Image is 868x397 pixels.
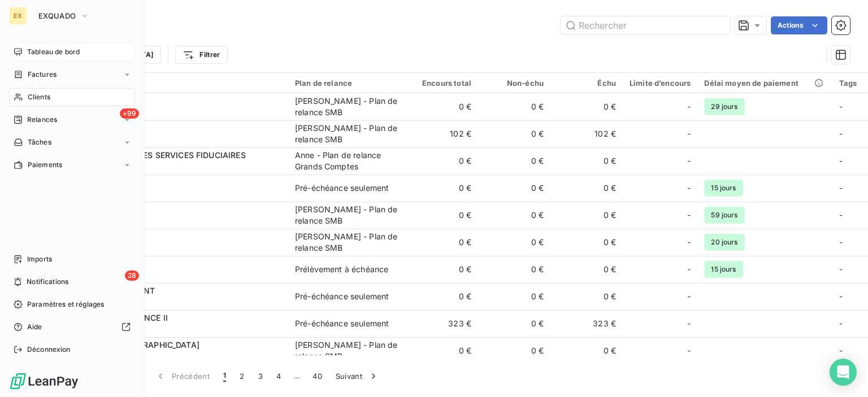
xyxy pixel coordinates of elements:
span: - [687,318,691,329]
span: 5017 [78,161,281,172]
span: 5073 [78,107,281,118]
div: Pré-échéance seulement [295,291,389,302]
td: 0 € [550,174,623,202]
span: - [839,129,843,138]
td: 102 € [406,120,478,147]
div: Prélèvement à échéance [295,264,388,275]
span: 59137 [78,188,281,199]
div: Plan de relance [295,78,399,88]
span: - [687,101,691,112]
span: 4154 [78,351,281,362]
td: 0 € [478,120,550,147]
span: 20 jours [704,234,744,251]
span: - [839,183,843,193]
span: 28 [125,271,139,281]
div: Anne - Plan de relance Grands Comptes [295,150,399,172]
span: - [839,291,843,301]
td: 0 € [406,202,478,229]
td: 0 € [406,174,478,202]
span: 2SF - SOCIETE DES SERVICES FIDUCIAIRES [78,150,246,160]
div: [PERSON_NAME] - Plan de relance SMB [295,204,399,226]
td: 0 € [550,229,623,256]
div: [PERSON_NAME] - Plan de relance SMB [295,339,399,362]
span: - [687,291,691,302]
div: Pré-échéance seulement [295,318,389,329]
span: Paiements [28,160,62,170]
span: 58391 [78,324,281,335]
input: Rechercher [561,16,730,34]
button: Actions [771,16,827,34]
td: 0 € [406,256,478,283]
td: 0 € [550,337,623,364]
div: Échu [557,78,616,88]
div: Limite d’encours [630,78,691,88]
td: 0 € [478,202,550,229]
span: Déconnexion [27,344,71,355]
td: 0 € [406,337,478,364]
td: 0 € [478,147,550,174]
button: 2 [233,364,251,388]
span: Factures [28,69,57,80]
span: 5062 [78,242,281,254]
span: - [839,102,843,111]
span: 58652 [78,134,281,145]
td: 0 € [550,283,623,310]
span: - [839,156,843,165]
span: Aide [27,322,42,332]
span: 4479 [78,269,281,281]
button: 1 [216,364,233,388]
span: 15 jours [704,261,743,278]
td: 0 € [550,147,623,174]
div: [PERSON_NAME] - Plan de relance SMB [295,95,399,118]
span: Tableau de bord [27,47,80,57]
span: - [839,319,843,328]
div: Délai moyen de paiement [704,78,825,88]
td: 0 € [406,229,478,256]
span: - [839,237,843,247]
button: Suivant [329,364,386,388]
button: Précédent [148,364,216,388]
td: 0 € [478,310,550,337]
span: +99 [120,108,139,119]
span: Imports [27,254,52,264]
td: 0 € [406,93,478,120]
span: Relances [27,115,57,125]
td: 323 € [550,310,623,337]
span: - [687,182,691,194]
span: - [687,155,691,167]
span: - [687,210,691,221]
td: 0 € [550,256,623,283]
span: 15 jours [704,180,743,197]
button: 40 [306,364,329,388]
td: 0 € [478,337,550,364]
img: Logo LeanPay [9,372,79,390]
span: … [288,367,306,385]
span: EXQUADO [38,11,76,20]
div: Open Intercom Messenger [830,359,857,386]
td: 0 € [550,202,623,229]
td: 0 € [478,229,550,256]
span: Notifications [27,277,68,287]
span: - [687,237,691,248]
button: Filtrer [175,46,227,64]
td: 0 € [550,93,623,120]
span: - [839,346,843,355]
span: - [687,264,691,275]
span: Clients [28,92,50,102]
div: Non-échu [485,78,544,88]
span: - [839,264,843,274]
span: 59 jours [704,207,744,224]
td: 0 € [478,283,550,310]
div: Encours total [413,78,471,88]
td: 0 € [406,147,478,174]
div: [PERSON_NAME] - Plan de relance SMB [295,231,399,254]
span: - [687,128,691,139]
span: 8265 [78,215,281,226]
td: 0 € [478,174,550,202]
button: 4 [270,364,288,388]
span: Tâches [28,137,51,147]
td: 323 € [406,310,478,337]
td: 102 € [550,120,623,147]
td: 0 € [478,256,550,283]
span: Paramètres et réglages [27,299,104,309]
